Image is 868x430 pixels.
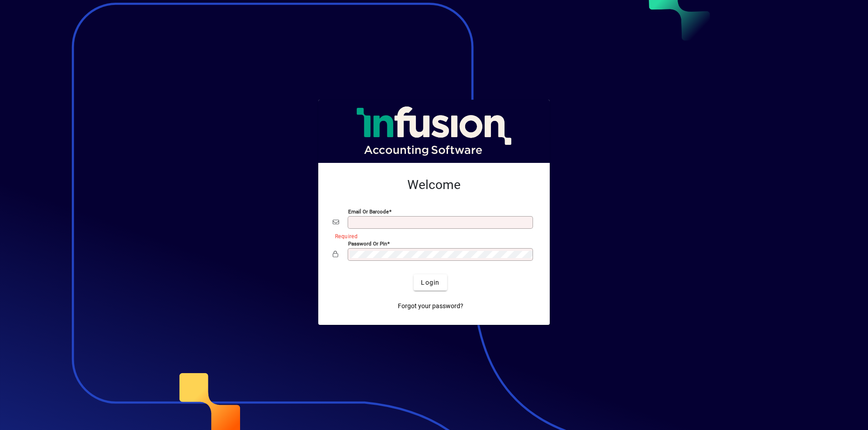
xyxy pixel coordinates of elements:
[348,208,389,215] mat-label: Email or Barcode
[394,298,467,314] a: Forgot your password?
[348,240,387,247] mat-label: Password or Pin
[421,278,439,287] span: Login
[333,177,535,193] h2: Welcome
[398,301,463,311] span: Forgot your password?
[335,231,528,240] mat-error: Required
[414,274,447,291] button: Login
